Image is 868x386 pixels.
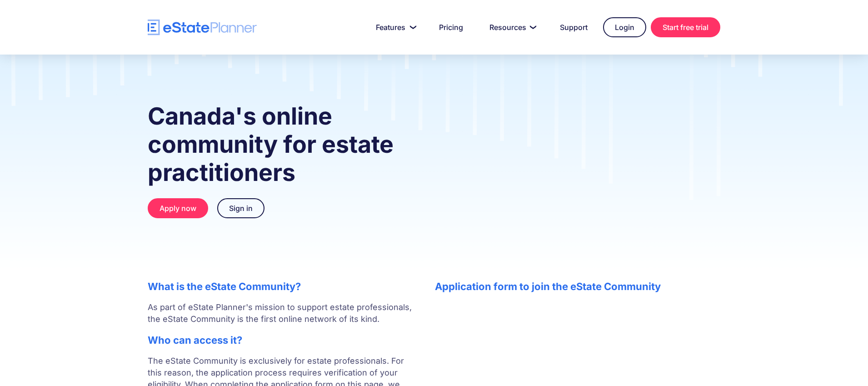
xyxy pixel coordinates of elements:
a: Pricing [428,18,474,36]
h2: Who can access it? [148,334,417,346]
a: Login [603,17,646,37]
a: Support [549,18,599,36]
a: Sign in [217,198,264,218]
a: Apply now [148,198,208,218]
p: As part of eState Planner's mission to support estate professionals, the eState Community is the ... [148,301,417,325]
h2: Application form to join the eState Community [435,281,720,292]
strong: Canada's online community for estate practitioners [148,102,394,187]
a: Start free trial [651,17,720,37]
a: home [148,20,257,35]
a: Features [365,18,424,36]
h2: What is the eState Community? [148,281,417,292]
a: Resources [479,18,544,36]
